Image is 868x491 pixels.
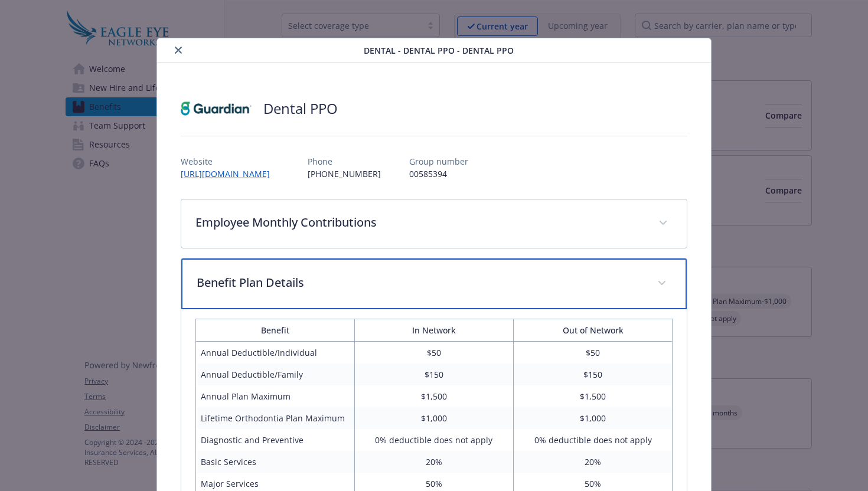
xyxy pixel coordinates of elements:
p: 00585394 [409,168,468,180]
h2: Dental PPO [263,99,338,119]
td: $50 [354,342,513,364]
button: close [171,43,185,57]
p: [PHONE_NUMBER] [308,168,381,180]
td: Annual Deductible/Individual [195,342,354,364]
div: Benefit Plan Details [181,258,687,309]
td: $1,500 [354,385,513,407]
span: Dental - Dental PPO - Dental PPO [364,44,514,57]
p: Website [181,155,279,168]
th: Out of Network [514,319,673,342]
th: Benefit [195,319,354,342]
td: Lifetime Orthodontia Plan Maximum [195,407,354,429]
td: 20% [354,451,513,473]
td: $150 [514,364,673,385]
td: $1,500 [514,385,673,407]
p: Employee Monthly Contributions [195,214,645,231]
img: Guardian [181,91,252,126]
td: Diagnostic and Preventive [195,429,354,451]
td: $1,000 [354,407,513,429]
th: In Network [354,319,513,342]
div: Employee Monthly Contributions [181,199,687,248]
td: Annual Deductible/Family [195,364,354,385]
td: $1,000 [514,407,673,429]
p: Group number [409,155,468,168]
td: 0% deductible does not apply [514,429,673,451]
td: $150 [354,364,513,385]
a: [URL][DOMAIN_NAME] [181,168,279,179]
p: Benefit Plan Details [197,274,644,292]
td: $50 [514,342,673,364]
td: 20% [514,451,673,473]
p: Phone [308,155,381,168]
td: Annual Plan Maximum [195,385,354,407]
td: Basic Services [195,451,354,473]
td: 0% deductible does not apply [354,429,513,451]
